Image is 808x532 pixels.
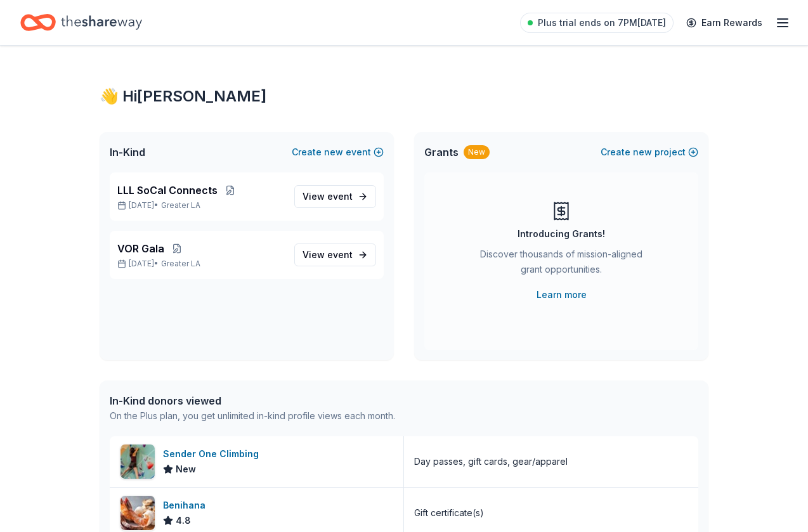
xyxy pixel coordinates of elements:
[324,145,343,160] span: new
[520,13,674,33] a: Plus trial ends on 7PM[DATE]
[518,226,605,242] div: Introducing Grants!
[161,259,200,269] span: Greater LA
[121,444,155,479] img: Image for Sender One Climbing
[633,145,652,160] span: new
[161,200,200,211] span: Greater LA
[110,145,145,160] span: In-Kind
[601,145,698,160] button: Createnewproject
[176,513,191,528] span: 4.8
[163,446,264,462] div: Sender One Climbing
[110,408,395,424] div: On the Plus plan, you get unlimited in-kind profile views each month.
[303,189,353,204] span: View
[117,183,218,198] span: LLL SoCal Connects
[294,185,376,208] a: View event
[475,247,648,282] div: Discover thousands of mission-aligned grant opportunities.
[110,393,395,408] div: In-Kind donors viewed
[414,505,484,521] div: Gift certificate(s)
[464,145,490,159] div: New
[292,145,384,160] button: Createnewevent
[20,8,142,37] a: Home
[424,145,459,160] span: Grants
[538,15,666,30] span: Plus trial ends on 7PM[DATE]
[327,191,353,202] span: event
[117,200,284,211] p: [DATE] •
[679,11,770,34] a: Earn Rewards
[117,259,284,269] p: [DATE] •
[537,287,587,302] a: Learn more
[176,462,196,477] span: New
[303,247,353,263] span: View
[117,241,164,256] span: VOR Gala
[121,496,155,530] img: Image for Benihana
[327,249,353,260] span: event
[414,454,568,469] div: Day passes, gift cards, gear/apparel
[163,498,211,513] div: Benihana
[294,243,376,266] a: View event
[100,86,708,107] div: 👋 Hi [PERSON_NAME]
